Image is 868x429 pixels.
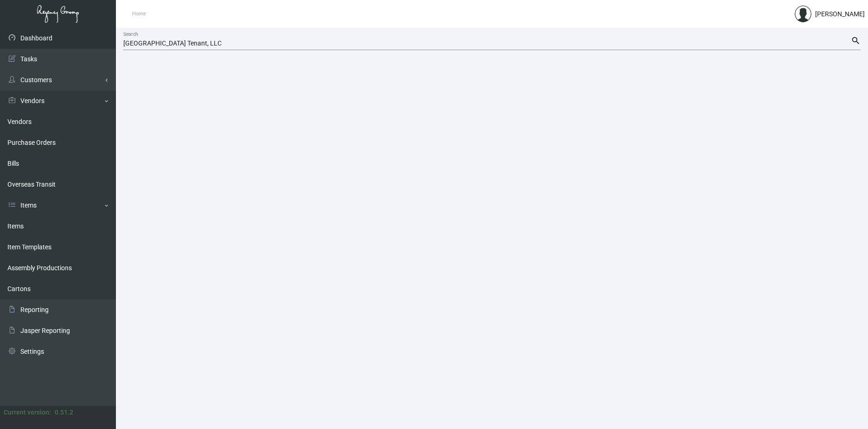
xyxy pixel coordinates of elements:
[132,11,146,17] span: Home
[795,6,811,22] img: admin@bootstrapmaster.com
[851,35,861,46] mat-icon: search
[4,408,51,417] div: Current version:
[815,9,865,19] div: [PERSON_NAME]
[55,408,73,417] div: 0.51.2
